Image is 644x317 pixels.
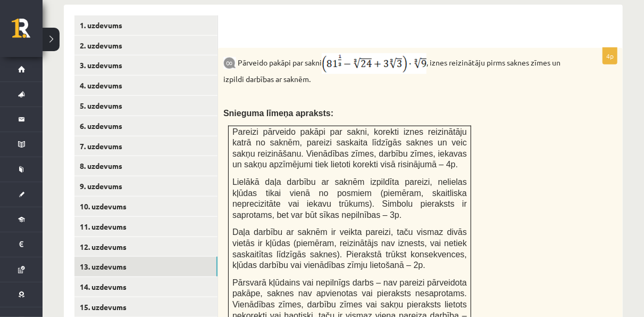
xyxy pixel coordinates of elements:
[74,116,218,136] a: 6. uzdevums
[603,47,617,64] p: 4p
[74,36,218,55] a: 2. uzdevums
[223,53,564,85] p: Pārveido pakāpi par sakni , iznes reizinātāju pirms saknes zīmes un izpildi darbības ar saknēm.
[74,156,218,176] a: 8. uzdevums
[74,176,218,196] a: 9. uzdevums
[74,217,218,237] a: 11. uzdevums
[232,127,467,169] span: Pareizi pārveido pakāpi par sakni, korekti iznes reizinātāju katrā no saknēm, pareizi saskaita lī...
[74,277,218,297] a: 14. uzdevums
[223,109,333,118] span: Snieguma līmeņa apraksts:
[74,257,218,277] a: 13. uzdevums
[74,237,218,257] a: 12. uzdevums
[74,297,218,317] a: 15. uzdevums
[229,30,232,35] img: Balts.png
[11,11,382,22] body: Rich Text Editor, wiswyg-editor-user-answer-47024942837200
[74,96,218,116] a: 5. uzdevums
[322,53,426,74] img: r8L9T77rCIFMy8u4ZIKQhPPOdZDB3jdDoO39zG8GRwjXEoHAJ0sAQ3cOgX9P6EqO73lTtAAAAABJRU5ErkJggg==
[223,57,236,69] img: 9k=
[74,55,218,75] a: 3. uzdevums
[74,76,218,95] a: 4. uzdevums
[232,227,467,270] span: Daļa darbību ar saknēm ir veikta pareizi, taču vismaz divās vietās ir kļūdas (piemēram, reizinātā...
[12,19,43,45] a: Rīgas 1. Tālmācības vidusskola
[74,15,218,35] a: 1. uzdevums
[74,136,218,156] a: 7. uzdevums
[74,197,218,216] a: 10. uzdevums
[232,177,467,220] span: Lielākā daļa darbību ar saknēm izpildīta pareizi, nelielas kļūdas tikai vienā no posmiem (piemēra...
